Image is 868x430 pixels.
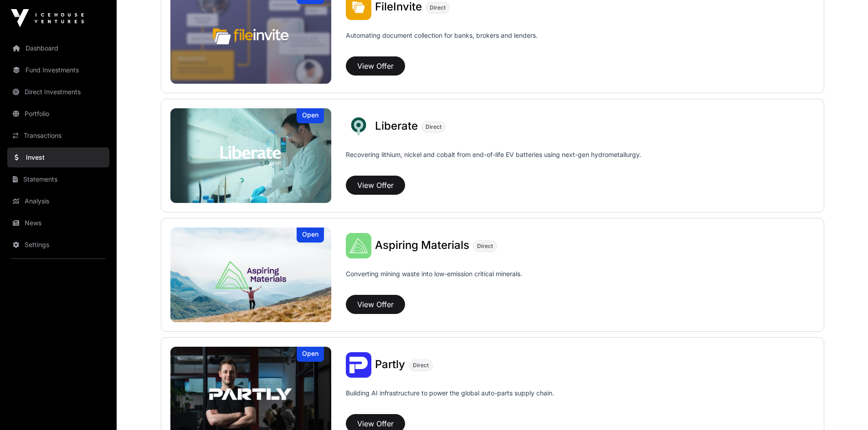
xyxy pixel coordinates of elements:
div: Open [297,228,324,243]
div: Open [297,108,324,123]
span: Direct [430,4,446,11]
button: View Offer [346,176,405,195]
div: Open [297,347,324,362]
img: Aspiring Materials [170,228,332,322]
img: Liberate [346,114,371,139]
a: Aspiring MaterialsOpen [170,228,332,322]
a: Statements [7,169,109,189]
span: Aspiring Materials [375,238,469,252]
img: Aspiring Materials [346,233,371,258]
p: Automating document collection for banks, brokers and lenders. [346,31,538,53]
button: View Offer [346,295,405,314]
button: View Offer [346,56,405,76]
p: Recovering lithium, nickel and cobalt from end-of-life EV batteries using next-gen hydrometallurgy. [346,150,641,172]
p: Converting mining waste into low-emission critical minerals. [346,269,522,291]
a: Settings [7,235,109,255]
a: Direct Investments [7,82,109,102]
a: Portfolio [7,104,109,124]
a: Fund Investments [7,60,109,80]
a: FileInvite [375,1,422,13]
a: Transactions [7,126,109,146]
a: Partly [375,359,405,371]
a: Aspiring Materials [375,240,469,252]
a: LiberateOpen [170,108,332,203]
a: Liberate [375,121,418,132]
p: Building AI infrastructure to power the global auto-parts supply chain. [346,389,554,410]
span: Direct [426,123,442,131]
img: Partly [346,352,371,378]
span: Direct [413,362,429,369]
a: Invest [7,147,109,167]
a: Dashboard [7,38,109,58]
span: Partly [375,358,405,371]
iframe: Chat Widget [822,386,868,430]
a: News [7,213,109,233]
img: Icehouse Ventures Logo [11,9,84,27]
img: Liberate [170,108,332,203]
span: Direct [477,243,493,250]
span: Liberate [375,119,418,132]
a: Analysis [7,191,109,211]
